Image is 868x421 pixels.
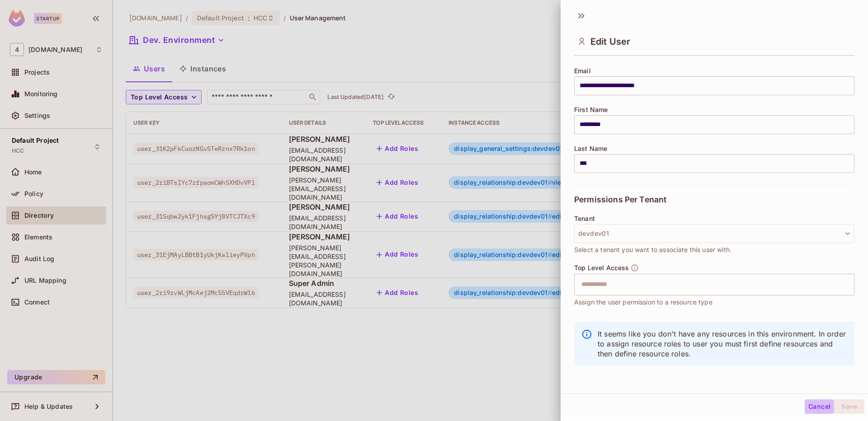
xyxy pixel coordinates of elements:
[574,245,731,255] span: Select a tenant you want to associate this user with.
[574,67,591,75] span: Email
[834,399,864,414] button: Save
[574,297,712,307] span: Assign the user permission to a resource type
[598,329,847,359] p: It seems like you don't have any resources in this environment. In order to assign resource roles...
[574,224,854,243] button: devdev01
[574,195,666,204] span: Permissions Per Tenant
[574,215,595,222] span: Tenant
[805,399,834,414] button: Cancel
[574,106,608,113] span: First Name
[590,36,630,47] span: Edit User
[574,264,629,271] span: Top Level Access
[574,145,607,152] span: Last Name
[849,283,851,285] button: Open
